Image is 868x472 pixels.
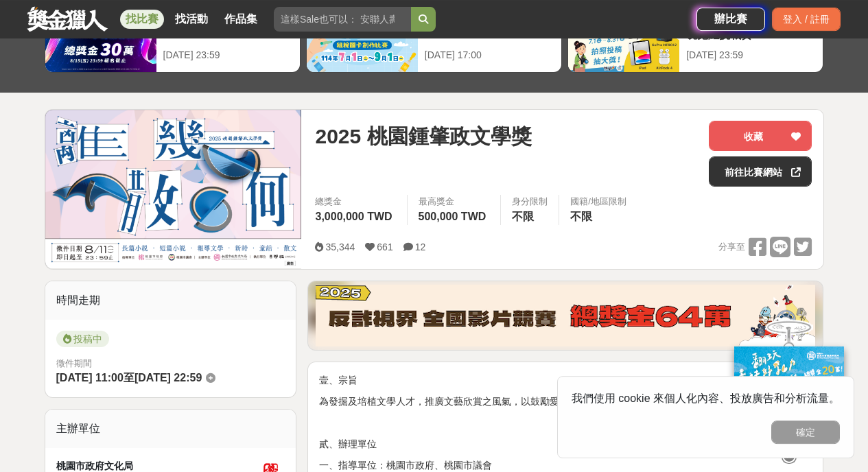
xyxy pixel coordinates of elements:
img: Cover Image [45,110,302,268]
div: [DATE] 23:59 [163,48,293,62]
img: c171a689-fb2c-43c6-a33c-e56b1f4b2190.jpg [734,346,844,438]
a: 作品集 [219,10,263,29]
div: [DATE] 23:59 [686,48,816,62]
span: 661 [377,241,392,252]
div: 身分限制 [512,195,548,209]
span: 不限 [570,211,592,222]
span: 至 [124,372,134,383]
span: 我們使用 cookie 來個人化內容、投放廣告和分析流量。 [572,392,840,404]
div: 時間走期 [45,281,296,320]
span: 徵件期間 [56,358,92,368]
span: 500,000 TWD [419,211,486,222]
span: [DATE] 11:00 [56,372,124,383]
img: 760c60fc-bf85-49b1-bfa1-830764fee2cd.png [316,285,815,346]
button: 收藏 [709,121,812,151]
span: 2025 桃園鍾肇政文學獎 [315,121,531,152]
div: 主辦單位 [45,410,296,448]
span: 12 [415,241,426,252]
div: 登入 / 註冊 [772,8,841,31]
input: 這樣Sale也可以： 安聯人壽創意銷售法募集 [274,7,411,32]
div: 國籍/地區限制 [570,195,626,209]
p: 貳、辦理單位 [319,437,812,451]
a: 辦比賽 [696,8,765,31]
span: [DATE] 22:59 [134,372,202,383]
span: 3,000,000 TWD [315,211,392,222]
span: 最高獎金 [419,195,490,209]
span: 總獎金 [315,195,395,209]
div: [DATE] 17:00 [425,48,554,62]
span: 不限 [512,211,534,222]
span: 投稿中 [56,331,109,347]
span: 分享至 [718,237,745,257]
a: 找比賽 [120,10,164,29]
button: 確定 [771,421,840,444]
p: 壹、宗旨 [319,373,812,388]
a: 前往比賽網站 [709,156,812,187]
a: 找活動 [169,10,213,29]
p: 為發掘及培植文學人才，推廣文藝欣賞之風氣，以鼓勵愛好文學人士創作。 [319,394,812,409]
span: 35,344 [325,241,355,252]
